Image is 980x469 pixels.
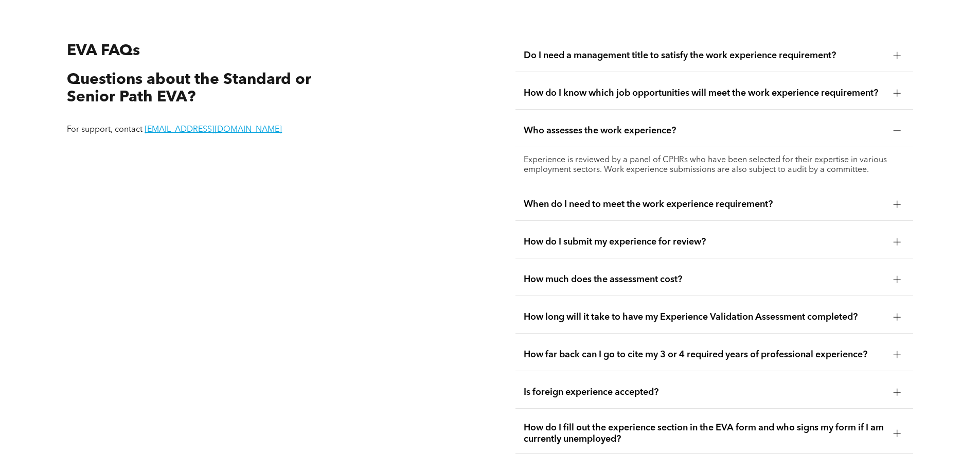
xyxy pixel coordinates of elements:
span: Is foreign experience accepted? [524,387,885,398]
span: How far back can I go to cite my 3 or 4 required years of professional experience? [524,349,885,360]
span: Who assesses the work experience? [524,125,885,136]
span: Questions about the Standard or Senior Path EVA? [67,72,311,106]
span: How much does the assessment cost? [524,274,885,285]
span: How do I know which job opportunities will meet the work experience requirement? [524,88,885,99]
span: How do I submit my experience for review? [524,236,885,248]
span: For support, contact [67,126,142,134]
span: EVA FAQs [67,43,140,59]
span: How long will it take to have my Experience Validation Assessment completed? [524,311,885,323]
span: Do I need a management title to satisfy the work experience requirement? [524,50,885,61]
p: Experience is reviewed by a panel of CPHRs who have been selected for their expertise in various ... [524,155,905,175]
span: When do I need to meet the work experience requirement? [524,199,885,210]
span: How do I fill out the experience section in the EVA form and who signs my form if I am currently ... [524,422,885,445]
a: [EMAIL_ADDRESS][DOMAIN_NAME] [145,126,282,134]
